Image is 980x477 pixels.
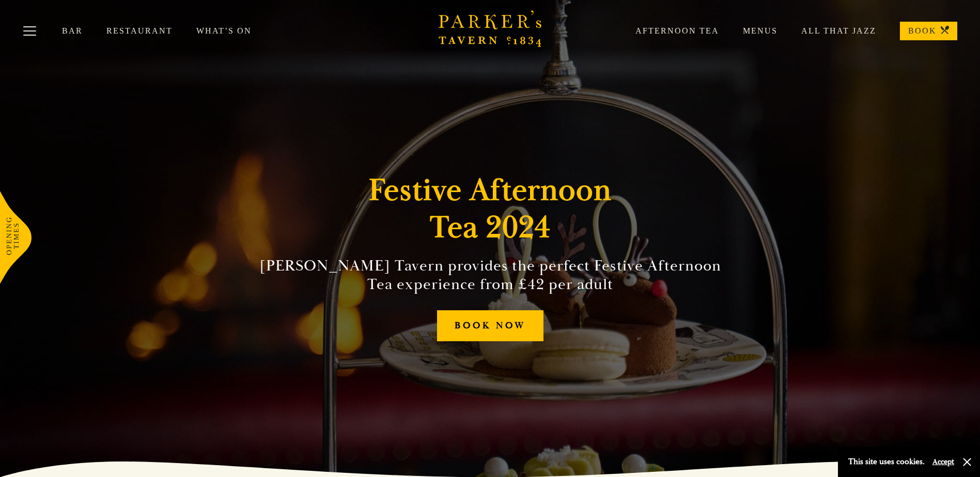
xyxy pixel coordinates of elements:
h2: [PERSON_NAME] Tavern provides the perfect Festive Afternoon Tea experience from £42 per adult [255,257,726,294]
button: Close and accept [962,457,972,467]
p: This site uses cookies. [848,454,925,469]
button: Accept [932,457,954,467]
h1: Festive Afternoon Tea 2024 [343,172,637,246]
a: BOOK NOW [437,310,543,342]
